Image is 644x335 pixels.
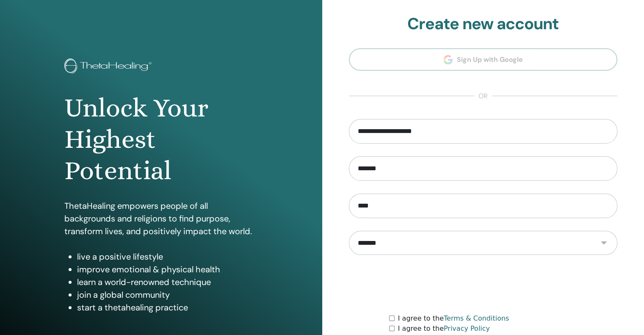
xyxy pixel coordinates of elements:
label: I agree to the [398,324,490,334]
li: start a thetahealing practice [77,301,258,314]
li: learn a world-renowned technique [77,276,258,288]
span: or [474,91,492,101]
li: live a positive lifestyle [77,250,258,263]
p: ThetaHealing empowers people of all backgrounds and religions to find purpose, transform lives, a... [64,199,258,238]
a: Privacy Policy [444,324,490,332]
h2: Create new account [349,14,618,34]
label: I agree to the [398,313,509,324]
li: join a global community [77,288,258,301]
h1: Unlock Your Highest Potential [64,92,258,187]
iframe: reCAPTCHA [419,268,547,301]
li: improve emotional & physical health [77,263,258,276]
a: Terms & Conditions [444,314,509,322]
